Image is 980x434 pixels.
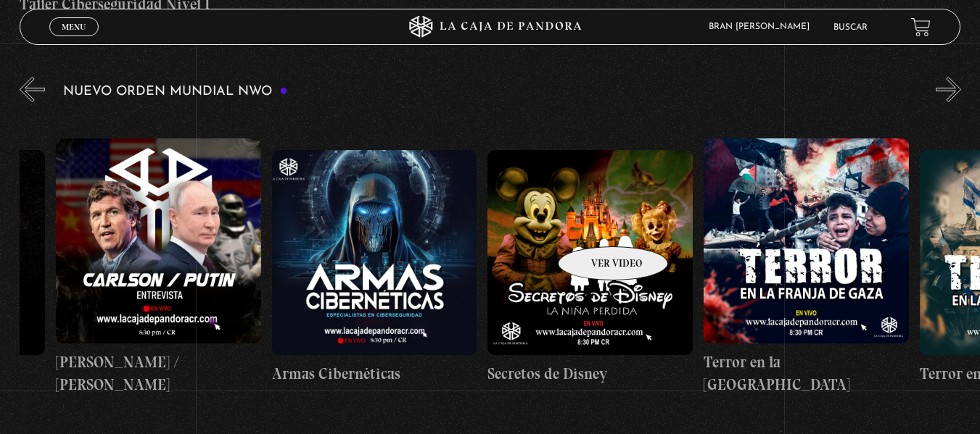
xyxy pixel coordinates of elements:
[911,17,931,36] a: View your shopping cart
[62,22,86,31] span: Menu
[20,77,45,102] button: Previous
[701,22,824,31] span: Bran [PERSON_NAME]
[833,23,868,32] a: Buscar
[704,351,909,396] h4: Terror en la [GEOGRAPHIC_DATA]
[487,113,693,422] a: Secretos de Disney
[487,362,693,385] h4: Secretos de Disney
[704,113,909,422] a: Terror en la [GEOGRAPHIC_DATA]
[272,362,477,385] h4: Armas Cibernéticas
[272,113,477,422] a: Armas Cibernéticas
[936,77,961,102] button: Next
[56,351,261,396] h4: [PERSON_NAME] / [PERSON_NAME]
[57,35,91,45] span: Cerrar
[63,85,288,99] h3: Nuevo Orden Mundial NWO
[56,113,261,422] a: [PERSON_NAME] / [PERSON_NAME]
